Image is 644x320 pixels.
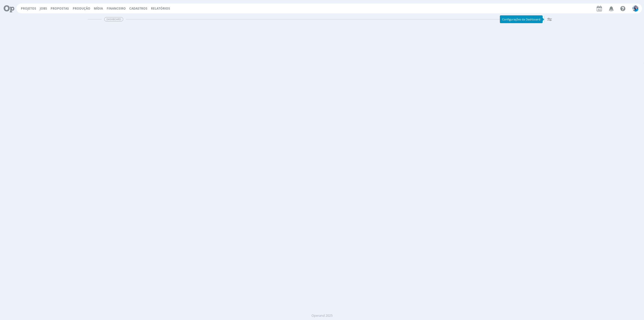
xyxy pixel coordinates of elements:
[51,6,69,11] span: Propostas
[21,6,36,11] a: Projetos
[19,7,38,11] button: Projetos
[92,7,104,11] button: Mídia
[151,6,170,11] a: Relatórios
[94,6,103,11] a: Mídia
[38,7,49,11] button: Jobs
[632,5,639,12] img: E
[149,7,172,11] button: Relatórios
[105,7,127,11] button: Financeiro
[632,4,639,13] button: E
[107,6,126,11] a: Financeiro
[49,7,70,11] button: Propostas
[128,7,149,11] button: Cadastros
[40,6,47,11] a: Jobs
[500,15,543,23] div: Configurações da Dashboard
[71,7,92,11] button: Produção
[104,17,123,21] span: Dashboard
[129,6,147,11] span: Cadastros
[73,6,90,11] a: Produção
